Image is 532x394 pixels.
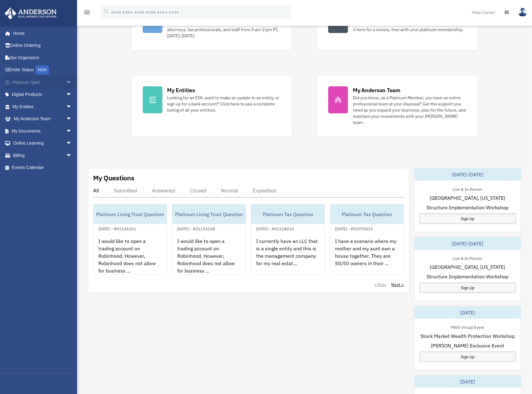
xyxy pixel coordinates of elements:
[66,149,78,162] span: arrow_drop_down
[4,64,81,76] a: Order StatusNEW
[448,186,487,192] div: Live & In-Person
[172,225,220,232] div: [DATE] - #01136248
[518,8,527,17] img: User Pic
[167,95,281,113] div: Looking for an EIN, want to make an update to an entity, or sign up for a bank account? Click her...
[251,204,325,275] a: Platinum Tax Question[DATE] - #01118033I currently have an LLC that is a single entity and this i...
[103,8,110,15] i: search
[35,65,49,75] div: NEW
[4,149,81,162] a: Billingarrow_drop_down
[330,204,403,224] div: Platinum Tax Question
[4,27,78,39] a: Home
[93,204,167,224] div: Platinum Living Trust Question
[83,9,91,16] i: menu
[415,376,521,388] div: [DATE]
[83,11,91,16] a: menu
[330,225,378,232] div: [DATE] - #01070325
[448,255,487,261] div: Live & In-Person
[93,173,134,183] div: My Questions
[93,232,167,281] div: I would like to open a trading account on Robinhood. However, Robinhood does not allow for busine...
[93,204,167,275] a: Platinum Living Trust Question[DATE] - #01136261I would like to open a trading account on Robinho...
[3,7,59,19] img: Anderson Advisors Platinum Portal
[251,232,325,281] div: I currently have an LLC that is a single entity and this is the management company for my real es...
[430,263,505,271] span: [GEOGRAPHIC_DATA], [US_STATE]
[66,76,78,89] span: arrow_drop_down
[172,204,246,275] a: Platinum Living Trust Question[DATE] - #01136248I would like to open a trading account on Robinho...
[190,187,206,194] div: Closed
[93,187,99,194] div: All
[419,283,516,293] a: Sign Up
[430,194,505,202] span: [GEOGRAPHIC_DATA], [US_STATE]
[172,204,246,224] div: Platinum Living Trust Question
[172,232,246,281] div: I would like to open a trading account on Robinhood. However, Robinhood does not allow for busine...
[4,101,81,113] a: My Entitiesarrow_drop_down
[419,214,516,224] a: Sign Up
[317,75,478,137] a: My Anderson Team Did you know, as a Platinum Member, you have an entire professional team at your...
[93,225,141,232] div: [DATE] - #01136261
[4,88,81,101] a: Digital Productsarrow_drop_down
[427,204,509,211] span: Structure Implementation Workshop
[427,273,509,280] span: Structure Implementation Workshop
[415,306,521,319] div: [DATE]
[66,125,78,137] span: arrow_drop_down
[391,281,404,288] a: Next >
[4,125,81,137] a: My Documentsarrow_drop_down
[4,162,81,174] a: Events Calendar
[420,332,515,340] span: Stock Market Wealth Protection Workshop
[251,204,325,224] div: Platinum Tax Question
[4,137,81,150] a: Online Learningarrow_drop_down
[66,88,78,101] span: arrow_drop_down
[253,187,276,194] div: Expedited
[4,39,81,52] a: Online Ordering
[419,352,516,362] a: Sign Up
[131,75,292,137] a: My Entities Looking for an EIN, want to make an update to an entity, or sign up for a bank accoun...
[4,51,81,64] a: Tax Organizers
[66,137,78,150] span: arrow_drop_down
[353,86,400,94] div: My Anderson Team
[251,225,299,232] div: [DATE] - #01118033
[66,113,78,125] span: arrow_drop_down
[114,187,137,194] div: Submitted
[330,232,403,281] div: I have a scenario where my mother and my aunt own a house together. They are 50/50 owners in thei...
[353,95,466,125] div: Did you know, as a Platinum Member, you have an entire professional team at your disposal? Get th...
[4,113,81,125] a: My Anderson Teamarrow_drop_down
[415,168,521,181] div: [DATE]-[DATE]
[152,187,175,194] div: Answered
[221,187,238,194] div: Normal
[167,86,195,94] div: My Entities
[4,76,81,88] a: Platinum Q&Aarrow_drop_down
[66,101,78,113] span: arrow_drop_down
[446,324,489,330] div: FREE Virtual Event
[431,342,504,349] span: [PERSON_NAME] Exclusive Event
[415,237,521,250] div: [DATE]-[DATE]
[167,14,281,39] div: Further your learning and get your questions answered real-time with direct access to [PERSON_NAM...
[330,204,404,275] a: Platinum Tax Question[DATE] - #01070325I have a scenario where my mother and my aunt own a house ...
